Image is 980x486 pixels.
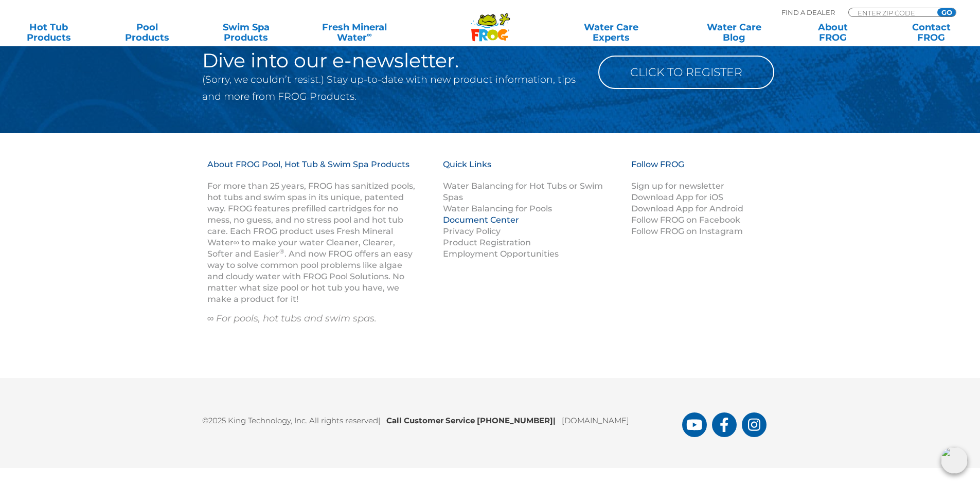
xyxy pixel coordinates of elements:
[937,8,956,16] input: GO
[941,447,968,474] img: openIcon
[443,249,559,259] a: Employment Opportunities
[306,22,402,43] a: Fresh MineralWater∞
[202,50,583,71] h2: Dive into our e-newsletter.
[443,238,531,247] a: Product Registration
[202,71,583,105] p: (Sorry, we couldn’t resist.) Stay up-to-date with new product information, tips and more from FRO...
[386,416,562,425] b: Call Customer Service [PHONE_NUMBER]
[443,159,619,181] h3: Quick Links
[682,412,707,437] a: FROG Products You Tube Page
[781,8,835,17] p: Find A Dealer
[443,181,603,202] a: Water Balancing for Hot Tubs or Swim Spas
[207,159,417,181] h3: About FROG Pool, Hot Tub & Swim Spa Products
[207,181,417,305] p: For more than 25 years, FROG has sanitized pools, hot tubs and swim spas in its unique, patented ...
[631,204,743,213] a: Download App for Android
[794,22,871,43] a: AboutFROG
[562,416,629,425] a: [DOMAIN_NAME]
[631,181,724,191] a: Sign up for newsletter
[598,56,774,89] a: Click to Register
[378,416,380,425] span: |
[443,215,519,225] a: Document Center
[367,30,372,39] sup: ∞
[631,192,723,202] a: Download App for iOS
[696,22,772,43] a: Water CareBlog
[712,412,737,437] a: FROG Products Facebook Page
[553,416,556,425] span: |
[631,226,743,236] a: Follow FROG on Instagram
[549,22,673,43] a: Water CareExperts
[202,409,682,427] p: ©2025 King Technology, Inc. All rights reserved
[857,8,926,17] input: Zip Code Form
[10,22,87,43] a: Hot TubProducts
[893,22,970,43] a: ContactFROG
[208,22,284,43] a: Swim SpaProducts
[631,215,740,225] a: Follow FROG on Facebook
[631,159,760,181] h3: Follow FROG
[279,247,284,255] sup: ®
[742,412,767,437] a: FROG Products Instagram Page
[443,226,501,236] a: Privacy Policy
[109,22,186,43] a: PoolProducts
[443,204,552,213] a: Water Balancing for Pools
[207,313,377,324] em: ∞ For pools, hot tubs and swim spas.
